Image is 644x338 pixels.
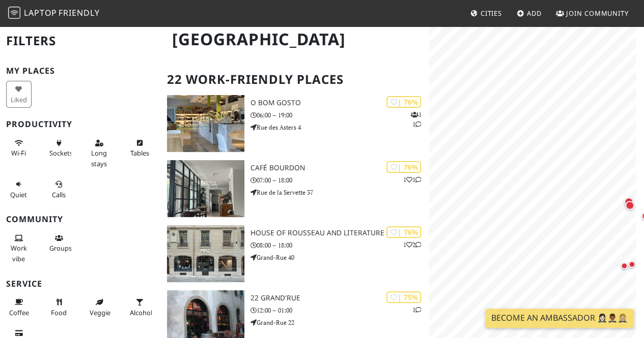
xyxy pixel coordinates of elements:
span: Alcohol [130,308,152,317]
span: People working [11,243,27,263]
a: LaptopFriendly LaptopFriendly [8,5,100,22]
button: Tables [127,135,152,162]
a: House of Rousseau and Literature (MRL) | 76% 12 House of Rousseau and Literature (MRL) 08:00 – 18... [161,225,429,282]
p: 12:00 – 01:00 [250,305,429,315]
h3: House of Rousseau and Literature (MRL) [250,229,429,237]
p: Rue de la Servette 37 [250,188,429,197]
img: O Bom Gosto [167,95,244,152]
span: Join Community [566,9,629,18]
span: Work-friendly tables [130,148,149,158]
p: 1 1 [403,175,421,185]
span: Veggie [90,308,110,317]
div: | 76% [386,226,421,238]
span: Power sockets [49,148,73,158]
span: Long stays [91,148,107,168]
h3: Community [6,214,155,224]
button: Coffee [6,294,32,321]
a: Cities [466,4,506,22]
p: Grand-Rue 40 [250,253,429,262]
div: Map marker [619,192,639,212]
button: Calls [46,176,72,203]
span: Friendly [59,7,99,18]
h3: O Bom Gosto [250,99,429,107]
button: Veggie [87,294,112,321]
span: Laptop [24,7,57,18]
div: | 76% [386,96,421,108]
p: Grand-Rue 22 [250,318,429,327]
p: 1 1 [410,110,421,129]
h1: [GEOGRAPHIC_DATA] [164,25,427,53]
p: 1 2 [403,240,421,250]
div: | 76% [386,161,421,173]
img: House of Rousseau and Literature (MRL) [167,225,244,282]
a: Join Community [552,4,633,22]
a: O Bom Gosto | 76% 11 O Bom Gosto 06:00 – 19:00 Rue des Asters 4 [161,95,429,152]
button: Long stays [87,135,112,172]
button: Groups [46,230,72,257]
div: | 75% [386,291,421,303]
span: Video/audio calls [52,190,66,199]
button: Quiet [6,176,32,203]
span: Cities [481,9,502,18]
span: Group tables [49,243,72,253]
h3: Service [6,279,155,289]
div: Map marker [620,195,640,216]
div: Map marker [614,256,634,276]
p: 06:00 – 19:00 [250,110,429,120]
h2: 22 Work-Friendly Places [167,64,423,95]
span: Quiet [10,190,27,199]
button: Alcohol [127,294,152,321]
h3: 22 grand'rue [250,294,429,302]
span: Add [527,9,542,18]
img: LaptopFriendly [8,7,20,19]
a: Café Bourdon | 76% 11 Café Bourdon 07:00 – 18:00 Rue de la Servette 37 [161,160,429,217]
p: 1 [412,305,421,315]
h2: Filters [6,25,155,56]
h3: Café Bourdon [250,164,429,172]
h3: My Places [6,66,155,76]
span: Food [51,308,67,317]
img: Café Bourdon [167,160,244,217]
button: Food [46,294,72,321]
span: Coffee [9,308,29,317]
span: Stable Wi-Fi [11,148,26,158]
button: Sockets [46,135,72,162]
button: Wi-Fi [6,135,32,162]
a: Add [513,4,546,22]
button: Work vibe [6,230,32,267]
div: Map marker [622,254,642,274]
h3: Productivity [6,119,155,129]
p: 07:00 – 18:00 [250,175,429,185]
p: 08:00 – 18:00 [250,240,429,250]
p: Rue des Asters 4 [250,122,429,132]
